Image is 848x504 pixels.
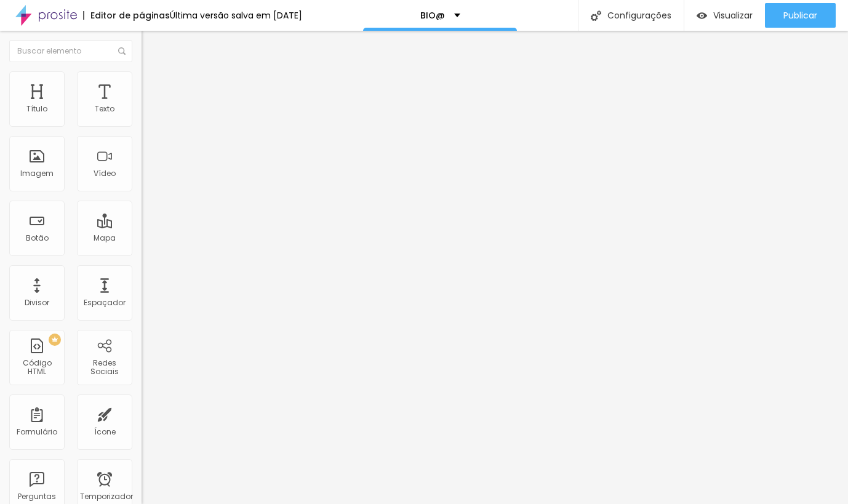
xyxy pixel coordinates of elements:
font: Texto [95,103,114,114]
font: Publicar [783,9,817,22]
button: Visualizar [684,3,765,28]
font: Título [26,103,47,114]
img: Ícone [118,47,126,55]
font: Formulário [17,426,57,437]
img: view-1.svg [697,10,707,21]
font: Temporizador [80,491,133,502]
font: Perguntas [18,491,56,502]
input: Buscar elemento [9,40,132,62]
font: Vídeo [94,168,116,178]
font: Divisor [25,297,49,308]
font: Botão [26,233,49,243]
font: Mapa [94,233,116,243]
font: Espaçador [84,297,126,308]
font: Editor de páginas [90,9,170,22]
font: Visualizar [713,9,753,22]
font: Código HTML [23,358,52,377]
font: Última versão salva em [DATE] [170,9,302,22]
iframe: Editor [142,31,848,504]
font: BIO@ [420,9,445,22]
button: Publicar [765,3,836,28]
img: Ícone [591,10,601,21]
font: Imagem [20,168,54,178]
font: Redes Sociais [90,358,119,377]
font: Configurações [607,9,671,22]
font: Ícone [94,426,116,437]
